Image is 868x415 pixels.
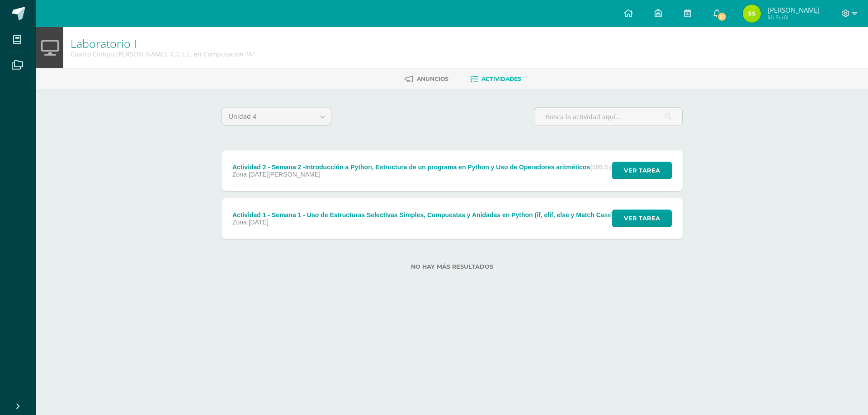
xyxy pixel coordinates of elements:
[232,219,247,226] span: Zona
[232,171,247,178] span: Zona
[222,108,331,125] a: Unidad 4
[229,108,307,125] span: Unidad 4
[249,171,321,178] span: [DATE][PERSON_NAME]
[612,162,672,179] button: Ver tarea
[249,219,269,226] span: [DATE]
[717,12,727,22] span: 22
[417,75,448,82] span: Anuncios
[405,72,448,86] a: Anuncios
[612,210,672,227] button: Ver tarea
[768,5,820,14] span: [PERSON_NAME]
[768,14,820,21] span: Mi Perfil
[232,211,645,219] div: Actividad 1 - Semana 1 - Uso de Estructuras Selectivas Simples, Compuestas y Anidadas en Python (...
[624,162,660,179] span: Ver tarea
[590,163,621,171] strong: (100.0 pts)
[534,108,682,126] input: Busca la actividad aquí...
[624,210,660,227] span: Ver tarea
[71,36,137,51] a: Laboratorio I
[232,163,621,171] div: Actividad 2 - Semana 2 -Introducción a Python, Estructura de un programa en Python y Uso de Opera...
[481,75,521,82] span: Actividades
[470,72,521,86] a: Actividades
[743,5,761,23] img: e8fcee8d1cfe8218e44d00f1c6eef56f.png
[71,37,255,50] h1: Laboratorio I
[222,263,683,270] label: No hay más resultados
[71,50,255,58] div: Cuarto Compu Bach. C.C.L.L. en Computación 'A'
